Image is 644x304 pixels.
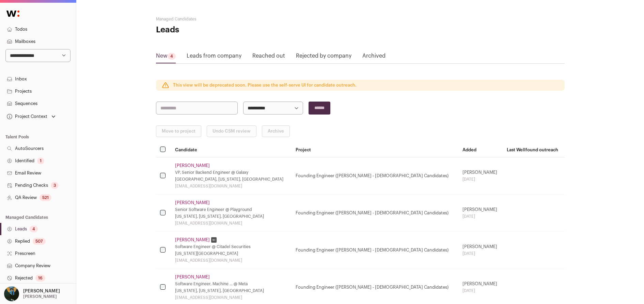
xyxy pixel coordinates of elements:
p: This view will be deprecated soon. Please use the self-serve UI for candidate outreach. [173,82,357,88]
button: Open dropdown [3,286,61,301]
td: [PERSON_NAME] [458,157,503,195]
div: [DATE] [462,251,499,256]
th: Added [458,142,503,157]
div: Project Context [5,114,47,119]
div: 4 [30,226,38,232]
div: [DATE] [462,177,499,182]
div: Senior Software Engineer @ Playground [175,207,287,212]
div: [EMAIL_ADDRESS][DOMAIN_NAME] [175,183,287,189]
img: 12031951-medium_jpg [4,286,19,301]
td: Founding Engineer ([PERSON_NAME] - [DEMOGRAPHIC_DATA] Candidates) [292,195,458,232]
a: Leads from company [187,52,241,63]
h2: Managed Candidates [156,16,292,22]
div: VP, Senior Backend Engineer @ Galaxy [175,170,287,175]
div: [US_STATE][GEOGRAPHIC_DATA] [175,251,287,256]
div: [DATE] [462,288,499,293]
div: [EMAIL_ADDRESS][DOMAIN_NAME] [175,295,287,300]
div: [US_STATE], [US_STATE], [GEOGRAPHIC_DATA] [175,288,287,293]
p: [PERSON_NAME] [23,288,60,294]
a: [PERSON_NAME] [175,163,210,168]
a: [PERSON_NAME] [175,200,210,206]
div: [EMAIL_ADDRESS][DOMAIN_NAME] [175,221,287,226]
a: Reached out [252,52,285,63]
th: Last Wellfound outreach [503,142,564,157]
div: Software Engineer @ Citadel Securities [175,244,287,249]
td: [PERSON_NAME] [458,195,503,232]
h1: Leads [156,25,292,35]
div: 16 [35,275,45,282]
div: Software Engineer, Machine ... @ Meta [175,281,287,287]
p: [PERSON_NAME] [23,294,57,299]
a: [PERSON_NAME] [175,237,210,243]
th: Project [292,142,458,157]
a: New [156,52,176,63]
div: [US_STATE], [US_STATE], [GEOGRAPHIC_DATA] [175,214,287,219]
div: 507 [33,238,46,245]
td: [PERSON_NAME] [458,232,503,269]
div: [EMAIL_ADDRESS][DOMAIN_NAME] [175,258,287,263]
td: Founding Engineer ([PERSON_NAME] - [DEMOGRAPHIC_DATA] Candidates) [292,157,458,195]
a: [PERSON_NAME] [175,274,210,280]
th: Candidate [171,142,292,157]
div: 1 [37,157,44,164]
button: Open dropdown [5,112,57,121]
div: [GEOGRAPHIC_DATA], [US_STATE], [GEOGRAPHIC_DATA] [175,177,287,182]
a: Rejected by company [296,52,351,63]
img: Wellfound [3,7,23,20]
div: 521 [40,194,51,201]
div: 4 [168,53,176,60]
a: Archived [362,52,386,63]
div: [DATE] [462,214,499,219]
div: 3 [51,182,59,189]
td: Founding Engineer ([PERSON_NAME] - [DEMOGRAPHIC_DATA] Candidates) [292,232,458,269]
